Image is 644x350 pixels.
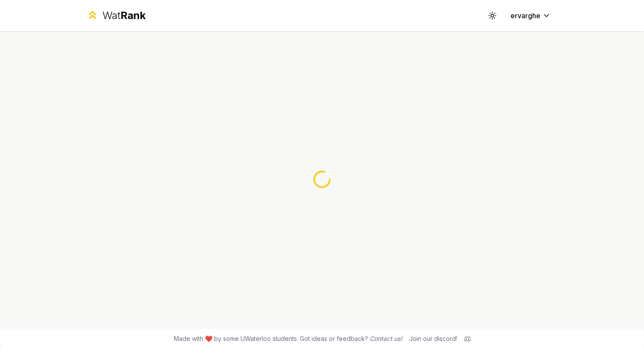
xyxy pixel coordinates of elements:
[102,9,146,23] div: Wat
[511,10,540,21] span: ervarghe
[504,8,558,23] button: ervarghe
[86,9,146,23] a: WatRank
[174,334,402,343] span: Made with ❤️ by some UWaterloo students. Got ideas or feedback?
[409,334,457,343] div: Join our discord!
[370,335,402,342] a: Contact us!
[120,9,146,22] span: Rank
